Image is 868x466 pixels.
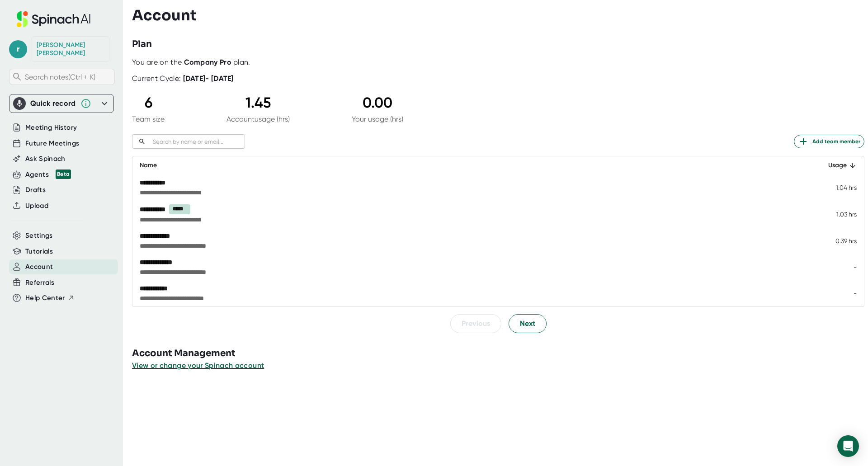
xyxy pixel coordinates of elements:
div: Team size [132,115,165,123]
td: 0.39 hrs [808,228,864,254]
button: Tutorials [25,246,53,257]
div: Usage [816,160,857,171]
div: Quick record [13,94,110,113]
button: Meeting History [25,122,77,133]
div: Open Intercom Messenger [837,435,859,457]
div: Your usage (hrs) [352,115,403,123]
div: Beta [56,169,71,179]
div: You are on the plan. [132,58,864,67]
td: - [808,280,864,306]
h3: Account Management [132,347,868,360]
button: Referrals [25,278,54,288]
span: Previous [462,318,490,329]
span: View or change your Spinach account [132,361,264,370]
span: r [9,40,27,58]
input: Search by name or email... [149,137,245,147]
h3: Plan [132,38,152,51]
b: [DATE] - [DATE] [183,74,234,83]
button: View or change your Spinach account [132,360,264,371]
b: Company Pro [184,58,231,66]
button: Settings [25,231,53,241]
div: Agents [25,169,71,180]
button: Next [509,314,547,333]
div: Name [140,160,801,171]
button: Help Center [25,293,75,303]
div: Account usage (hrs) [226,115,290,123]
div: 0.00 [352,94,403,111]
button: Ask Spinach [25,154,66,164]
button: Add team member [794,135,864,148]
span: Add team member [798,136,860,147]
button: Account [25,262,53,272]
div: 1.45 [226,94,290,111]
td: 1.04 hrs [808,174,864,201]
td: 1.03 hrs [808,201,864,227]
span: Search notes (Ctrl + K) [25,73,95,81]
h3: Account [132,7,197,24]
button: Agents Beta [25,169,71,180]
button: Drafts [25,185,46,195]
div: Ron Stewart [37,41,104,57]
button: Future Meetings [25,138,79,149]
button: Upload [25,201,48,211]
button: Previous [450,314,501,333]
span: Next [520,318,535,329]
div: Quick record [30,99,76,108]
div: 6 [132,94,165,111]
span: Help Center [25,293,65,303]
td: - [808,254,864,280]
div: Current Cycle: [132,74,234,83]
